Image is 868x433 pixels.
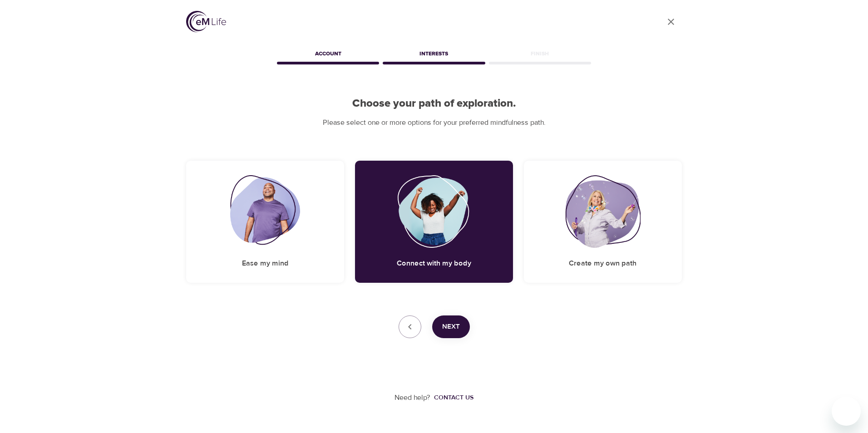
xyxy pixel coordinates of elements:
a: close [660,11,682,33]
img: Create my own path [565,175,641,248]
iframe: Button to launch messaging window [832,397,861,426]
h5: Ease my mind [242,259,289,268]
p: Need help? [395,393,430,403]
a: Contact us [430,393,473,402]
h5: Create my own path [569,259,636,268]
span: Next [442,321,460,333]
div: Create my own pathCreate my own path [524,161,682,283]
div: Contact us [434,393,473,402]
p: Please select one or more options for your preferred mindfulness path. [186,118,682,128]
h2: Choose your path of exploration. [186,97,682,110]
div: Ease my mindEase my mind [186,161,344,283]
div: Connect with my bodyConnect with my body [355,161,513,283]
img: Ease my mind [230,175,301,248]
h5: Connect with my body [397,259,471,268]
img: Connect with my body [397,175,471,248]
button: Next [432,315,470,338]
img: logo [186,11,226,32]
